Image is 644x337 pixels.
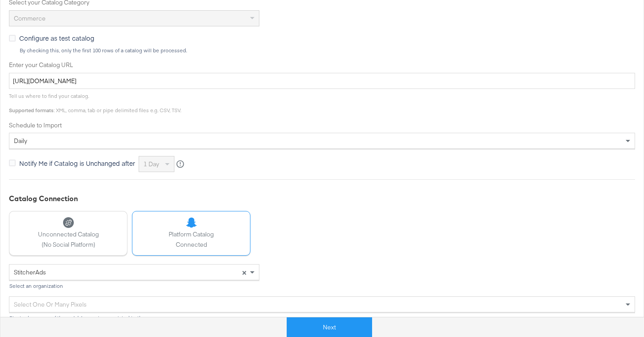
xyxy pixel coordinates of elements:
span: daily [14,137,27,145]
label: Schedule to Import [9,121,635,130]
span: Clear value [240,265,248,280]
div: Catalog Connection [9,194,635,204]
div: Select one or many pixels [9,297,635,312]
strong: Supported formats [9,107,54,114]
label: Enter your Catalog URL [9,61,635,69]
div: By checking this, only the first 100 rows of a catalog will be processed. [19,47,635,54]
button: Unconnected Catalog(No Social Platform) [9,211,127,256]
span: (No Social Platform) [38,240,99,249]
div: Select an organization [9,283,259,289]
span: Connected [169,240,214,249]
span: 1 day [144,160,159,168]
span: Tell us where to find your catalog. : XML, comma, tab or pipe delimited files e.g. CSV, TSV. [9,93,181,114]
span: × [242,268,246,276]
span: Commerce [14,14,46,22]
span: Configure as test catalog [19,34,94,42]
span: Platform Catalog [169,230,214,239]
button: Platform CatalogConnected [132,211,250,256]
input: Enter Catalog URL, e.g. http://www.example.com/products.xml [9,73,635,89]
span: Unconnected Catalog [38,230,99,239]
span: StitcherAds [14,268,46,276]
span: Notify Me if Catalog is Unchanged after [19,159,135,168]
